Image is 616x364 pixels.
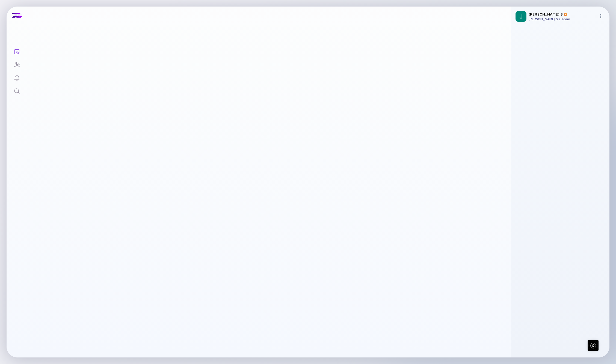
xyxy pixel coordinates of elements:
[7,71,27,84] a: Reminders
[7,45,27,58] a: Lists
[7,84,27,97] a: Search
[529,12,596,16] div: [PERSON_NAME] S
[516,11,526,22] img: Jon Profile Picture
[7,58,27,71] a: Investor Map
[529,17,596,21] div: [PERSON_NAME] S's Team
[599,14,603,18] img: Menu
